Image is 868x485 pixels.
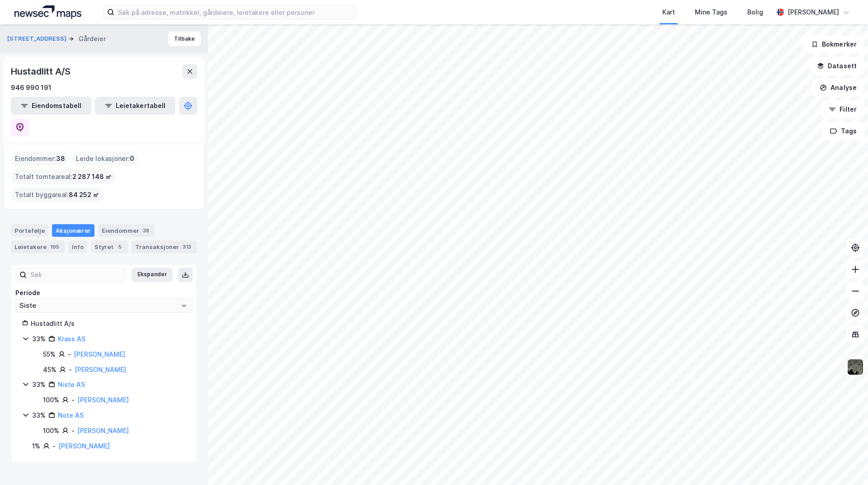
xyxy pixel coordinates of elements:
[822,122,864,140] button: Tags
[72,151,138,166] div: Leide lokasjoner :
[132,268,173,282] button: Ekspander
[68,349,71,360] div: -
[32,379,46,390] div: 33%
[11,188,103,202] div: Totalt byggareal :
[75,366,126,373] a: [PERSON_NAME]
[77,427,129,434] a: [PERSON_NAME]
[48,242,61,251] div: 195
[32,334,46,344] div: 33%
[180,302,188,309] button: Open
[27,268,126,282] input: Søk
[69,364,72,375] div: -
[747,7,763,18] div: Bolig
[11,151,69,166] div: Eiendommer :
[812,79,864,97] button: Analyse
[31,318,186,329] div: Hustadlitt A/s
[58,335,85,343] a: Krass AS
[181,242,193,251] div: 313
[809,57,864,75] button: Datasett
[77,396,129,404] a: [PERSON_NAME]
[11,64,72,79] div: Hustadlitt A/S
[43,349,56,360] div: 55%
[11,240,65,253] div: Leietakere
[823,442,868,485] div: Kontrollprogram for chat
[168,32,201,46] button: Tilbake
[16,299,192,312] input: ClearOpen
[15,287,193,298] div: Periode
[79,33,106,44] div: Gårdeier
[43,395,59,405] div: 100%
[7,34,68,43] button: [STREET_ADDRESS]
[823,442,868,485] iframe: Chat Widget
[56,153,65,164] span: 38
[32,441,40,452] div: 1%
[114,5,356,19] input: Søk på adresse, matrikkel, gårdeiere, leietakere eller personer
[74,350,125,358] a: [PERSON_NAME]
[43,425,59,436] div: 100%
[11,82,52,93] div: 946 990 191
[32,410,46,421] div: 33%
[803,35,864,53] button: Bokmerker
[132,240,197,253] div: Transaksjoner
[91,240,128,253] div: Styret
[52,224,94,237] div: Aksjonærer
[58,411,84,419] a: Note AS
[58,442,110,450] a: [PERSON_NAME]
[847,358,864,376] img: 9k=
[69,189,99,200] span: 84 252 ㎡
[11,224,48,237] div: Portefølje
[788,7,839,18] div: [PERSON_NAME]
[52,441,56,452] div: -
[58,381,85,388] a: Niste AS
[68,240,87,253] div: Info
[98,224,155,237] div: Eiendommer
[95,97,175,115] button: Leietakertabell
[115,242,124,251] div: 5
[11,170,115,184] div: Totalt tomteareal :
[141,226,151,235] div: 38
[71,425,75,436] div: -
[14,5,81,19] img: logo.a4113a55bc3d86da70a041830d287a7e.svg
[662,7,675,18] div: Kart
[72,171,112,182] span: 2 287 148 ㎡
[43,364,57,375] div: 45%
[130,153,134,164] span: 0
[695,7,727,18] div: Mine Tags
[821,100,864,118] button: Filter
[71,395,75,405] div: -
[11,97,91,115] button: Eiendomstabell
